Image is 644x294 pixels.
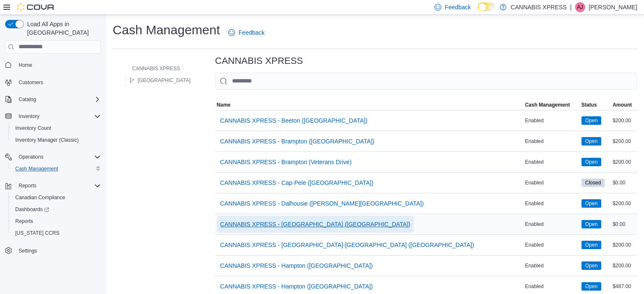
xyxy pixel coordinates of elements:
span: Inventory Manager (Classic) [12,135,101,145]
span: Inventory Count [15,125,51,132]
span: CANNABIS XPRESS - Dalhousie ([PERSON_NAME][GEOGRAPHIC_DATA]) [220,199,424,208]
button: Catalog [15,94,39,104]
a: Canadian Compliance [12,192,69,203]
button: Reports [2,180,104,192]
span: Inventory Manager (Classic) [15,137,79,143]
button: CANNABIS XPRESS - Cap-Pele ([GEOGRAPHIC_DATA]) [217,174,377,191]
div: Enabled [523,219,580,229]
span: CANNABIS XPRESS - Cap-Pele ([GEOGRAPHIC_DATA]) [220,179,373,187]
button: CANNABIS XPRESS - Brampton ([GEOGRAPHIC_DATA]) [217,133,378,150]
span: Inventory [19,113,39,120]
span: Catalog [19,96,36,103]
h3: CANNABIS XPRESS [215,56,303,66]
a: Home [15,60,36,70]
span: Open [585,137,597,145]
span: Open [585,241,597,249]
span: Home [15,60,101,70]
span: Dark Mode [478,11,478,12]
div: Anthony John [575,2,585,12]
span: Closed [581,179,605,187]
a: Reports [12,216,36,226]
button: Name [215,100,523,110]
span: Open [585,262,597,269]
span: Home [19,62,32,69]
span: Operations [15,152,101,162]
span: CANNABIS XPRESS - Beeton ([GEOGRAPHIC_DATA]) [220,116,368,125]
span: CANNABIS XPRESS - Brampton (Veterans Drive) [220,158,351,166]
span: Open [581,199,601,208]
span: Dashboards [15,206,49,213]
span: Open [581,158,601,166]
span: Feedback [445,3,470,11]
span: [US_STATE] CCRS [15,230,59,236]
span: CANNABIS XPRESS - Hampton ([GEOGRAPHIC_DATA]) [220,261,373,270]
div: Enabled [523,178,580,188]
span: Reports [15,218,33,225]
span: Settings [15,245,101,256]
button: Reports [15,181,40,191]
span: Open [585,220,597,228]
div: $0.00 [611,219,637,229]
button: Amount [611,100,637,110]
button: Settings [2,244,104,256]
span: Amount [613,102,632,108]
a: Settings [15,246,40,256]
span: CANNABIS XPRESS - Hampton ([GEOGRAPHIC_DATA]) [220,282,373,291]
span: Open [585,283,597,290]
span: Open [585,117,597,124]
input: Dark Mode [478,3,495,11]
button: Canadian Compliance [8,192,104,203]
a: Feedback [225,24,268,41]
div: Enabled [523,281,580,291]
button: Cash Management [8,163,104,175]
a: [US_STATE] CCRS [12,228,63,238]
span: Feedback [238,28,264,37]
div: $487.00 [611,281,637,291]
span: Open [581,137,601,146]
span: Catalog [15,94,101,104]
h1: Cash Management [113,22,220,38]
button: [GEOGRAPHIC_DATA] [126,75,194,85]
span: Settings [19,247,37,254]
button: [US_STATE] CCRS [8,227,104,239]
span: Open [581,116,601,125]
a: Customers [15,77,47,88]
div: $200.00 [611,261,637,271]
span: Open [581,241,601,249]
div: $0.00 [611,178,637,188]
button: CANNABIS XPRESS - Beeton ([GEOGRAPHIC_DATA]) [217,112,371,129]
span: CANNABIS XPRESS - [GEOGRAPHIC_DATA] ([GEOGRAPHIC_DATA]) [220,220,410,228]
span: AJ [577,2,583,12]
button: Operations [2,151,104,163]
button: CANNABIS XPRESS - [GEOGRAPHIC_DATA] ([GEOGRAPHIC_DATA]) [217,216,414,233]
button: Customers [2,76,104,88]
span: Open [581,261,601,270]
span: Cash Management [15,165,58,172]
span: Customers [19,79,43,86]
button: Operations [15,152,47,162]
p: CANNABIS XPRESS [511,2,567,12]
a: Inventory Count [12,123,55,133]
div: Enabled [523,115,580,126]
a: Cash Management [12,164,61,174]
span: Name [217,102,231,108]
span: Dashboards [12,204,101,214]
span: Open [585,158,597,166]
span: Washington CCRS [12,228,101,238]
span: Cash Management [12,164,101,174]
span: Operations [19,154,44,160]
span: Canadian Compliance [12,192,101,203]
button: Cash Management [523,100,580,110]
button: Inventory [2,110,104,122]
div: $200.00 [611,157,637,167]
div: $200.00 [611,198,637,209]
span: Inventory [15,111,101,121]
input: This is a search bar. As you type, the results lower in the page will automatically filter. [215,73,637,90]
span: Open [581,220,601,228]
a: Inventory Manager (Classic) [12,135,82,145]
a: Dashboards [8,203,104,215]
div: $200.00 [611,115,637,126]
div: $200.00 [611,136,637,146]
span: Status [581,102,597,108]
button: Inventory Manager (Classic) [8,134,104,146]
